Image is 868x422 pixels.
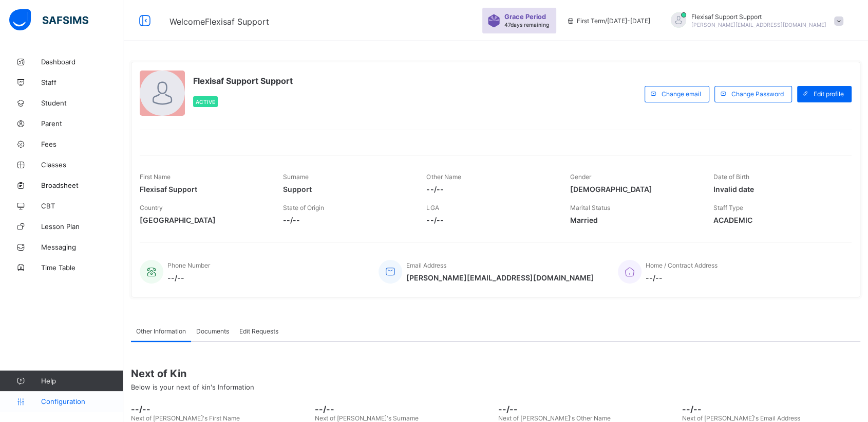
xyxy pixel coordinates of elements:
span: First Name [140,173,171,181]
span: Change Password [731,90,784,98]
span: Change email [662,90,701,98]
span: Email Address [406,261,446,269]
span: Next of [PERSON_NAME]'s Email Address [682,414,800,422]
span: Classes [41,161,123,169]
span: [GEOGRAPHIC_DATA] [140,216,268,224]
span: Invalid date [713,185,841,194]
span: Country [140,204,163,212]
span: Flexisaf Support Support [193,76,293,86]
span: Staff [41,78,123,86]
span: Dashboard [41,58,123,66]
span: --/-- [167,273,210,282]
span: Next of Kin [131,367,860,380]
img: safsims [9,9,88,31]
span: Other Information [136,327,186,335]
span: Edit Requests [239,327,278,335]
span: Fees [41,140,123,148]
span: ACADEMIC [713,216,841,224]
span: Student [41,99,123,107]
span: Broadsheet [41,181,123,189]
span: --/-- [283,216,411,224]
span: [PERSON_NAME][EMAIL_ADDRESS][DOMAIN_NAME] [406,273,594,282]
img: sticker-purple.71386a28dfed39d6af7621340158ba97.svg [487,14,500,27]
span: --/-- [682,404,861,414]
span: Other Name [426,173,461,181]
span: --/-- [315,404,494,414]
span: Next of [PERSON_NAME]'s Surname [315,414,419,422]
span: LGA [426,204,439,212]
span: Support [283,185,411,194]
span: Welcome Flexisaf Support [169,16,269,27]
span: --/-- [426,216,554,224]
span: Edit profile [814,90,844,98]
span: Time Table [41,263,123,272]
span: Parent [41,119,123,128]
span: Married [570,216,698,224]
span: Date of Birth [713,173,749,181]
span: --/-- [646,273,718,282]
span: Marital Status [570,204,610,212]
span: Lesson Plan [41,222,123,231]
span: Home / Contract Address [646,261,718,269]
span: [DEMOGRAPHIC_DATA] [570,185,698,194]
span: Flexisaf Support Support [691,13,826,21]
div: Flexisaf Support Support [661,12,848,29]
span: Active [196,99,215,105]
span: --/-- [498,404,677,414]
span: Messaging [41,243,123,251]
span: 47 days remaining [504,22,549,28]
span: Next of [PERSON_NAME]'s First Name [131,414,240,422]
span: Staff Type [713,204,743,212]
span: Help [41,377,123,385]
span: [PERSON_NAME][EMAIL_ADDRESS][DOMAIN_NAME] [691,22,826,28]
span: Gender [570,173,591,181]
span: Flexisaf Support [140,185,268,194]
span: Grace Period [504,13,546,21]
span: session/term information [567,17,650,25]
span: --/-- [131,404,310,414]
span: Below is your next of kin's Information [131,383,254,391]
span: Surname [283,173,309,181]
span: --/-- [426,185,554,194]
span: Next of [PERSON_NAME]'s Other Name [498,414,611,422]
span: CBT [41,202,123,210]
span: Configuration [41,397,123,406]
span: State of Origin [283,204,324,212]
span: Phone Number [167,261,210,269]
span: Documents [196,327,229,335]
